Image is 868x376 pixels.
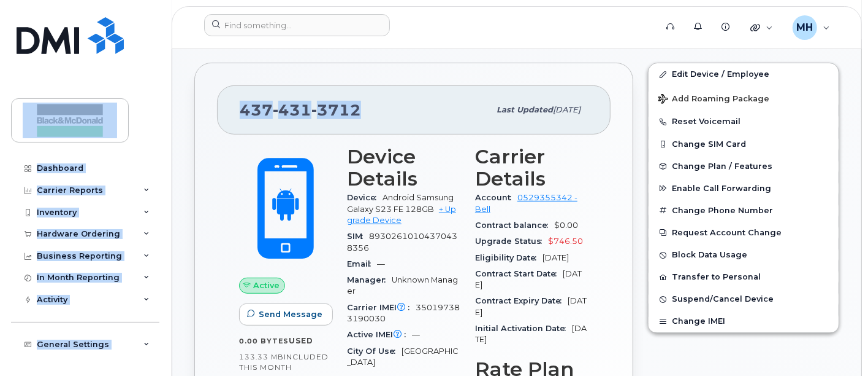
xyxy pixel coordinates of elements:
[347,232,457,252] span: 89302610104370438356
[742,15,782,40] div: Quicklinks
[475,296,568,305] span: Contract Expiry Date
[347,193,383,202] span: Device
[784,15,839,40] div: Maria Hatzopoulos
[475,193,517,202] span: Account
[475,221,554,230] span: Contract balance
[672,162,772,171] span: Change Plan / Features
[672,184,771,193] span: Enable Call Forwarding
[239,304,333,326] button: Send Message
[649,288,839,310] button: Suspend/Cancel Device
[475,193,577,213] a: 0529355342 - Bell
[273,101,311,119] span: 431
[649,85,839,111] button: Add Roaming Package
[347,275,458,296] span: Unknown Manager
[649,155,839,178] button: Change Plan / Features
[412,330,420,339] span: —
[204,14,390,36] input: Find something...
[658,94,769,106] span: Add Roaming Package
[259,308,322,320] span: Send Message
[347,347,459,367] span: [GEOGRAPHIC_DATA]
[347,330,412,339] span: Active IMEI
[240,101,361,119] span: 437
[347,259,377,268] span: Email
[239,353,284,361] span: 133.33 MB
[475,324,572,333] span: Initial Activation Date
[475,237,548,246] span: Upgrade Status
[649,222,839,244] button: Request Account Change
[649,200,839,222] button: Change Phone Number
[649,178,839,200] button: Enable Call Forwarding
[649,310,839,332] button: Change IMEI
[649,63,839,85] a: Edit Device / Employee
[672,295,774,304] span: Suspend/Cancel Device
[347,275,392,284] span: Manager
[796,20,813,35] span: MH
[347,193,454,213] span: Android Samsung Galaxy S23 FE 128GB
[475,146,588,190] h3: Carrier Details
[289,336,313,345] span: used
[239,337,289,345] span: 0.00 Bytes
[347,303,460,323] span: 350197383190030
[649,111,839,133] button: Reset Voicemail
[554,221,578,230] span: $0.00
[548,237,583,246] span: $746.50
[649,244,839,266] button: Block Data Usage
[347,347,402,356] span: City Of Use
[475,296,587,316] span: [DATE]
[347,303,416,312] span: Carrier IMEI
[377,259,385,268] span: —
[649,266,839,288] button: Transfer to Personal
[542,253,569,262] span: [DATE]
[497,105,553,114] span: Last updated
[347,146,460,190] h3: Device Details
[475,269,563,278] span: Contract Start Date
[553,105,581,114] span: [DATE]
[253,280,280,291] span: Active
[475,253,542,262] span: Eligibility Date
[239,352,329,372] span: included this month
[649,133,839,155] button: Change SIM Card
[311,101,361,119] span: 3712
[347,232,369,241] span: SIM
